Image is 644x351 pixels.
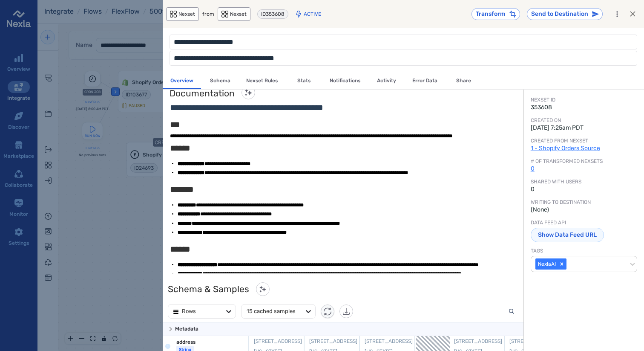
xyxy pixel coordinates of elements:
button: Overview [163,73,201,89]
button: Send to Destination [527,8,603,20]
div: 353608 [531,103,637,112]
div: # Of Transformed Nexsets [531,158,637,165]
div: Remove NexlaAI [557,258,566,270]
button: Nexset Rules [239,73,285,89]
div: Nexset ID [531,96,637,103]
div: Shared with Users [531,178,637,185]
span: Nexset [178,11,195,17]
button: Show Data Feed URL [531,228,604,242]
div: Tags [531,247,637,254]
h2: Schema & Samples [168,284,249,294]
span: from [202,11,214,17]
div: chip-with-copy [257,9,288,19]
svg: Toggle visibility of metadata fields [166,325,175,334]
button: Schema [201,73,239,89]
button: Refresh Samples [321,305,334,318]
div: Writing to Destination [531,199,637,206]
div: address [176,339,195,345]
button: Activity [367,73,405,89]
button: Share [444,73,483,89]
div: Data Feed API [531,219,637,226]
button: Error Data [405,73,444,89]
div: Created From Nexset [531,137,637,144]
a: 0 [531,165,535,172]
div: [DATE] 7:25am PDT [531,124,637,132]
div: NexlaAI [535,258,557,270]
div: Created On [531,117,637,124]
button: Notifications [323,73,367,89]
h2: Documentation [170,88,235,98]
div: 0 [531,185,637,194]
button: Stats [285,73,323,89]
div: 15 cached samples [247,306,296,316]
span: Show Data Feed URL [538,231,597,239]
button: Generate semantic schema [256,282,270,296]
span: Metadata [175,325,198,332]
button: Download Samples [339,305,353,318]
div: (None) [531,206,637,214]
p: Active [304,12,321,17]
svg: Samples and Metrics [164,343,171,350]
a: 1 - Shopify Orders Source [531,145,600,152]
span: ID 353608 [261,11,285,17]
span: Nexset [230,11,247,17]
button: Transform [471,8,520,20]
div: Rows [182,306,196,316]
